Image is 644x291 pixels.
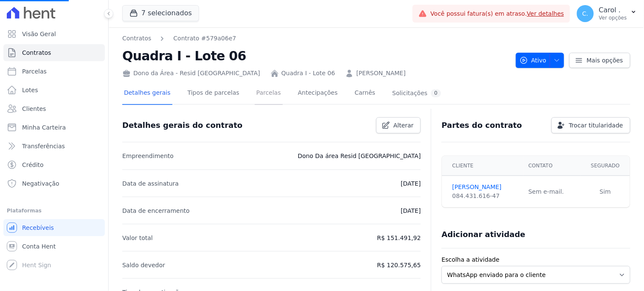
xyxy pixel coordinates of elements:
[377,233,421,243] p: R$ 151.491,92
[186,82,241,105] a: Tipos de parcelas
[122,233,153,243] p: Valor total
[599,14,627,21] p: Ver opções
[516,53,565,68] button: Ativo
[3,238,105,255] a: Conta Hent
[122,178,179,189] p: Data de assinatura
[587,56,623,65] span: Mais opções
[22,161,44,169] span: Crédito
[22,67,47,76] span: Parcelas
[122,120,242,130] h3: Detalhes gerais do contrato
[394,121,414,130] span: Alterar
[22,105,46,113] span: Clientes
[392,89,441,97] div: Solicitações
[442,229,525,240] h3: Adicionar atividade
[173,34,236,43] a: Contrato #579a06e7
[581,156,630,176] th: Segurado
[255,82,283,105] a: Parcelas
[570,2,644,25] button: C. Carol . Ver opções
[22,123,66,132] span: Minha Carteira
[3,82,105,99] a: Lotes
[22,179,59,188] span: Negativação
[452,192,518,201] div: 084.431.616-47
[22,142,65,150] span: Transferências
[520,53,547,68] span: Ativo
[582,11,588,17] span: C.
[3,100,105,117] a: Clientes
[122,260,165,270] p: Saldo devedor
[430,9,564,18] span: Você possui fatura(s) em atraso.
[296,82,340,105] a: Antecipações
[401,206,421,216] p: [DATE]
[442,156,523,176] th: Cliente
[377,260,421,270] p: R$ 120.575,65
[523,176,581,208] td: Sem e-mail.
[569,53,630,68] a: Mais opções
[353,82,377,105] a: Carnês
[599,6,627,14] p: Carol .
[581,176,630,208] td: Sim
[22,86,38,94] span: Lotes
[523,156,581,176] th: Contato
[298,151,421,161] p: Dono Da área Resid [GEOGRAPHIC_DATA]
[122,46,509,65] h2: Quadra I - Lote 06
[442,255,630,264] label: Escolha a atividade
[3,219,105,236] a: Recebíveis
[569,121,623,130] span: Trocar titularidade
[7,206,101,216] div: Plataformas
[22,223,54,232] span: Recebíveis
[22,48,51,57] span: Contratos
[3,119,105,136] a: Minha Carteira
[122,5,199,21] button: 7 selecionados
[22,30,56,38] span: Visão Geral
[122,82,172,105] a: Detalhes gerais
[122,34,236,43] nav: Breadcrumb
[452,183,518,192] a: [PERSON_NAME]
[401,178,421,189] p: [DATE]
[122,34,509,43] nav: Breadcrumb
[122,151,174,161] p: Empreendimento
[3,25,105,42] a: Visão Geral
[527,10,564,17] a: Ver detalhes
[442,120,522,130] h3: Partes do contrato
[3,63,105,80] a: Parcelas
[122,34,151,43] a: Contratos
[431,89,441,97] div: 0
[22,242,56,251] span: Conta Hent
[3,44,105,61] a: Contratos
[3,175,105,192] a: Negativação
[391,82,443,105] a: Solicitações0
[122,206,190,216] p: Data de encerramento
[3,138,105,155] a: Transferências
[376,117,421,133] a: Alterar
[122,69,260,78] div: Dono da Área - Resid [GEOGRAPHIC_DATA]
[3,156,105,173] a: Crédito
[281,69,335,78] a: Quadra I - Lote 06
[356,69,405,78] a: [PERSON_NAME]
[551,117,630,133] a: Trocar titularidade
